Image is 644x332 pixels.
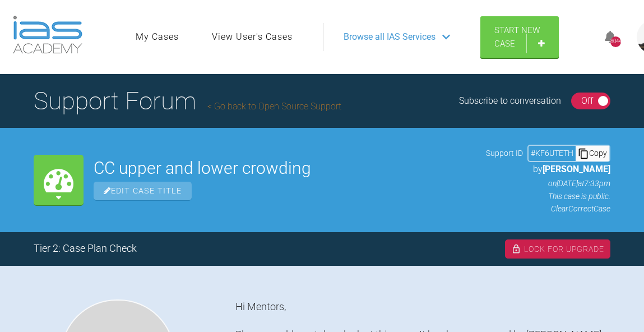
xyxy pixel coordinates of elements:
[529,147,576,159] div: # KF6UTETH
[459,94,561,108] div: Subscribe to conversation
[486,190,610,202] p: This case is public.
[581,94,593,108] div: Off
[94,160,476,177] h2: CC upper and lower crowding
[136,30,179,44] a: My Cases
[34,81,341,121] h1: Support Forum
[494,25,540,49] span: Start New Case
[344,30,435,44] span: Browse all IAS Services
[486,147,523,159] span: Support ID
[34,241,137,257] div: Tier 2: Case Plan Check
[511,244,521,254] img: lock.6dc949b6.svg
[480,16,559,58] a: Start New Case
[543,164,610,174] span: [PERSON_NAME]
[505,239,610,259] div: Lock For Upgrade
[94,182,192,200] span: Edit Case Title
[486,202,610,215] p: ClearCorrect Case
[13,16,82,54] img: logo-light.3e3ef733.png
[610,36,621,47] div: 8044
[212,30,293,44] a: View User's Cases
[576,146,609,160] div: Copy
[486,177,610,190] p: on [DATE] at 7:33pm
[486,162,610,177] p: by
[207,101,341,112] a: Go back to Open Source Support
